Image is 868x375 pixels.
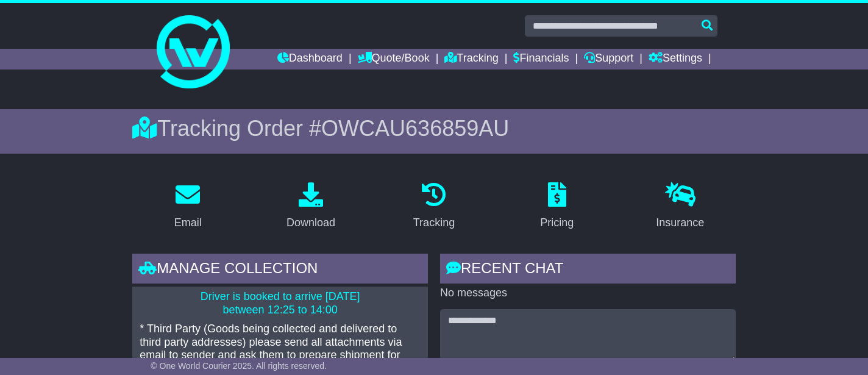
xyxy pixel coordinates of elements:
span: © One World Courier 2025. All rights reserved. [151,361,327,371]
div: Manage collection [132,254,428,287]
a: Dashboard [277,49,343,70]
div: Email [174,215,202,231]
div: Pricing [540,215,574,231]
div: Tracking Order # [132,115,735,141]
a: Pricing [532,178,582,235]
a: Insurance [648,178,712,235]
a: Settings [649,49,702,70]
a: Quote/Book [358,49,430,70]
p: No messages [440,287,736,300]
a: Email [166,178,210,235]
div: RECENT CHAT [440,254,736,287]
a: Tracking [405,178,463,235]
div: Download [286,215,335,231]
div: Tracking [413,215,455,231]
a: Tracking [444,49,498,70]
a: Financials [513,49,569,70]
a: Support [584,49,633,70]
span: OWCAU636859AU [321,116,509,141]
p: Driver is booked to arrive [DATE] between 12:25 to 14:00 [140,290,421,316]
div: Insurance [656,215,704,231]
a: Download [279,178,343,235]
p: * Third Party (Goods being collected and delivered to third party addresses) please send all atta... [140,323,421,375]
